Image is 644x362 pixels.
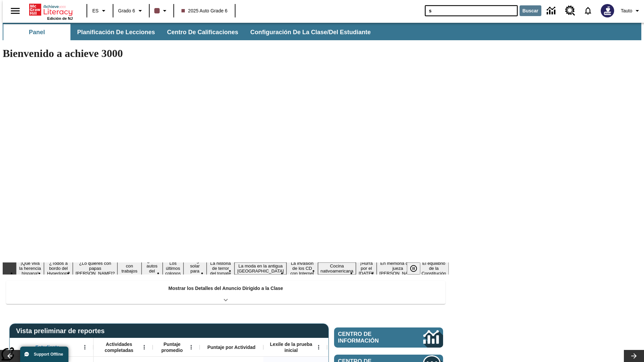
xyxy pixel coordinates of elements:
span: Puntaje promedio [156,341,188,353]
span: Edición de NJ [47,16,73,20]
button: Lenguaje: ES, Selecciona un idioma [89,5,111,17]
input: Buscar campo [425,5,518,16]
button: Abrir menú [80,342,90,352]
h1: Bienvenido a achieve 3000 [3,47,449,60]
span: Tauto [621,7,632,14]
button: Diapositiva 13 En memoria de la jueza O'Connor [377,260,419,277]
a: Notificaciones [579,2,597,19]
button: El color de la clase es café oscuro. Cambiar el color de la clase. [152,5,171,17]
a: Centro de información [543,2,561,20]
img: Avatar [601,4,614,17]
button: Diapositiva 1 ¡Que viva la herencia hispana! [16,260,44,277]
button: Abrir menú [139,342,149,352]
button: Diapositiva 6 Los últimos colonos [163,260,183,277]
span: Actividades completadas [97,341,141,353]
button: Diapositiva 5 ¿Los autos del futuro? [142,257,163,280]
button: Diapositiva 8 La historia de terror del tomate [207,260,235,277]
a: Centro de información [334,327,443,348]
button: Panel [3,24,70,40]
button: Diapositiva 11 Cocina nativoamericana [318,262,356,275]
button: Pausar [407,262,420,275]
div: Pausar [407,262,427,275]
span: Lexile de la prueba inicial [267,341,316,353]
span: Estudiante [36,344,60,350]
span: Grado 6 [118,7,135,14]
span: ES [92,7,99,14]
span: 2025 Auto Grade 6 [181,7,228,14]
span: Support Offline [34,352,63,357]
button: Diapositiva 10 La invasión de los CD con Internet [286,260,318,277]
button: Escoja un nuevo avatar [597,2,618,19]
button: Support Offline [20,347,68,362]
button: Abrir el menú lateral [5,1,25,21]
button: Diapositiva 4 Niños con trabajos sucios [117,257,141,280]
div: Subbarra de navegación [3,24,377,40]
div: Mostrar los Detalles del Anuncio Dirigido a la Clase [6,281,445,304]
button: Diapositiva 2 ¿Todos a bordo del Hyperloop? [44,260,73,277]
button: Abrir menú [314,342,324,352]
div: Portada [29,2,73,20]
p: Mostrar los Detalles del Anuncio Dirigido a la Clase [168,285,283,292]
span: Centro de información [338,331,401,344]
button: Diapositiva 14 El equilibrio de la Constitución [419,260,449,277]
button: Configuración de la clase/del estudiante [245,24,376,40]
a: Portada [29,3,73,16]
button: Diapositiva 9 La moda en la antigua Roma [234,262,286,275]
button: Grado: Grado 6, Elige un grado [115,5,147,17]
button: Buscar [520,5,541,16]
button: Centro de calificaciones [162,24,244,40]
span: Vista preliminar de reportes [16,327,108,335]
button: Diapositiva 12 ¡Hurra por el Día de la Constitución! [356,260,377,277]
div: Subbarra de navegación [3,23,641,40]
button: Planificación de lecciones [72,24,160,40]
a: Centro de recursos, Se abrirá en una pestaña nueva. [561,2,579,20]
button: Perfil/Configuración [618,5,644,17]
span: Puntaje por Actividad [207,344,255,350]
button: Diapositiva 7 Energía solar para todos [183,257,207,280]
button: Diapositiva 3 ¿Lo quieres con papas fritas? [73,260,117,277]
button: Abrir menú [186,342,196,352]
button: Carrusel de lecciones, seguir [624,350,644,362]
